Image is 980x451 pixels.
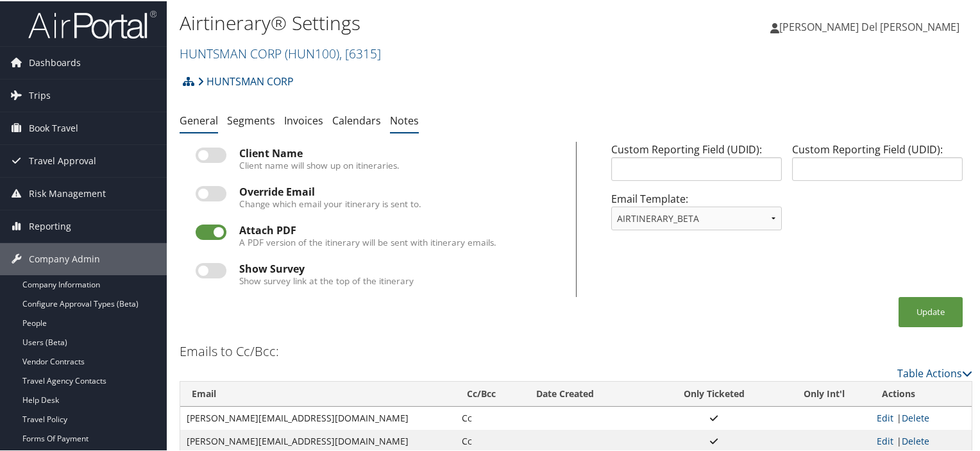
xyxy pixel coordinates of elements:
[455,405,525,429] td: Cc
[779,19,959,33] span: [PERSON_NAME] Del [PERSON_NAME]
[198,67,294,93] a: HUNTSMAN CORP
[239,235,496,248] label: A PDF version of the itinerary will be sent with itinerary emails.
[899,296,963,326] button: Update
[877,434,893,446] a: Edit
[902,434,929,446] a: Delete
[180,341,279,359] h3: Emails to Cc/Bcc:
[787,140,968,190] div: Custom Reporting Field (UDID):
[180,380,455,405] th: Email: activate to sort column ascending
[239,158,400,171] label: Client name will show up on itineraries.
[29,144,96,176] span: Travel Approval
[29,242,100,274] span: Company Admin
[29,78,51,110] span: Trips
[770,6,972,45] a: [PERSON_NAME] Del [PERSON_NAME]
[455,380,525,405] th: Cc/Bcc: activate to sort column ascending
[779,380,870,405] th: Only Int'l: activate to sort column ascending
[239,273,414,286] label: Show survey link at the top of the itinerary
[285,44,339,61] span: ( HUN100 )
[239,262,560,273] div: Show Survey
[525,380,649,405] th: Date Created: activate to sort column ascending
[870,405,972,429] td: |
[606,140,787,190] div: Custom Reporting Field (UDID):
[180,8,708,35] h1: Airtinerary® Settings
[29,111,78,143] span: Book Travel
[29,46,81,78] span: Dashboards
[180,405,455,429] td: [PERSON_NAME][EMAIL_ADDRESS][DOMAIN_NAME]
[29,176,106,208] span: Risk Management
[180,44,381,61] a: HUNTSMAN CORP
[239,223,560,235] div: Attach PDF
[29,209,71,241] span: Reporting
[239,196,421,209] label: Change which email your itinerary is sent to.
[897,365,972,379] a: Table Actions
[239,146,560,158] div: Client Name
[877,411,893,423] a: Edit
[28,8,156,38] img: airportal-logo.png
[227,112,275,126] a: Segments
[284,112,323,126] a: Invoices
[390,112,419,126] a: Notes
[239,185,560,196] div: Override Email
[339,44,381,61] span: , [ 6315 ]
[650,380,779,405] th: Only Ticketed: activate to sort column ascending
[180,112,218,126] a: General
[870,380,972,405] th: Actions
[332,112,381,126] a: Calendars
[902,411,929,423] a: Delete
[606,190,787,239] div: Email Template:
